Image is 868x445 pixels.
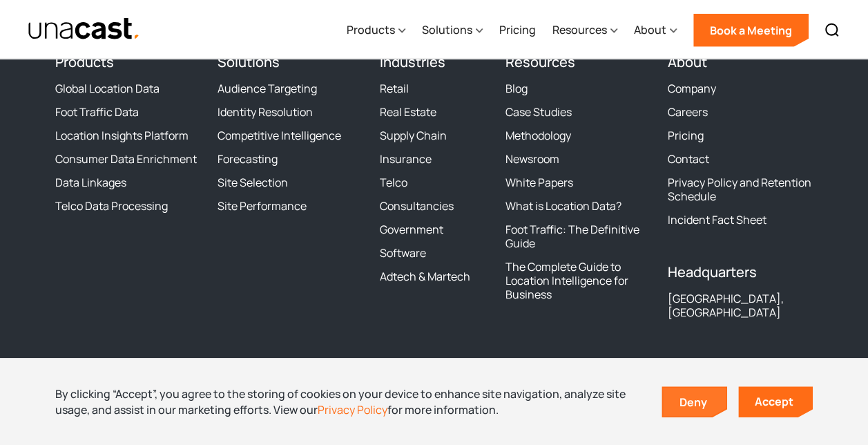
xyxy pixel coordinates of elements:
a: Competitive Intelligence [218,129,341,142]
a: Government [379,223,443,236]
a: Deny [663,388,726,417]
a: Global Location Data [55,82,160,95]
a: Newsroom [505,152,559,166]
a: Retail [379,82,408,95]
a: Software [379,246,425,260]
img: Search icon [824,22,840,39]
a: Adtech & Martech [379,269,470,283]
a: Insurance [379,152,431,166]
img: Unacast text logo [28,17,140,41]
div: About [634,21,666,38]
a: Facebook [80,357,105,381]
div: Products [347,21,395,38]
div: Solutions [422,2,483,59]
a: Foot Traffic: The Definitive Guide [505,223,651,250]
div: By clicking “Accept”, you agree to the storing of cookies on your device to enhance site navigati... [55,386,641,417]
h4: Industries [379,54,488,70]
a: Data Linkages [55,176,126,189]
a: Consumer Data Enrichment [55,152,197,166]
a: Products [55,53,114,71]
div: Resources [552,2,617,59]
a: Blog [505,82,528,95]
a: home [28,17,140,41]
a: Pricing [499,2,536,59]
a: Audience Targeting [218,82,317,95]
div: [GEOGRAPHIC_DATA], [GEOGRAPHIC_DATA] [667,292,813,319]
a: Site Selection [218,176,288,189]
h4: Headquarters [667,264,813,281]
a: Supply Chain [379,129,446,142]
h4: About [667,54,813,70]
a: LinkedIn [105,357,130,381]
a: Forecasting [218,152,278,166]
a: Company [667,82,715,95]
a: White Papers [505,176,573,189]
a: Solutions [218,53,280,71]
a: Telco Data Processing [55,199,168,213]
a: Methodology [505,129,571,142]
h4: Resources [505,54,651,70]
a: Identity Resolution [218,105,313,119]
a: Twitter / X [55,357,80,381]
a: Privacy Policy [318,402,387,417]
a: Incident Fact Sheet [667,213,766,227]
a: Case Studies [505,105,572,119]
div: Products [347,2,405,59]
a: Telco [379,176,407,189]
a: Location Insights Platform [55,129,189,142]
a: Contact [667,152,708,166]
a: Accept [738,386,813,417]
a: Pricing [667,129,703,142]
div: Resources [552,21,607,38]
a: The Complete Guide to Location Intelligence for Business [505,260,651,301]
a: Consultancies [379,199,453,213]
a: What is Location Data? [505,199,621,213]
a: Foot Traffic Data [55,105,139,119]
a: Book a Meeting [693,14,809,47]
a: Privacy Policy and Retention Schedule [667,176,813,203]
a: Careers [667,105,707,119]
div: Solutions [422,21,472,38]
a: Site Performance [218,199,307,213]
a: Real Estate [379,105,436,119]
div: About [634,2,677,59]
